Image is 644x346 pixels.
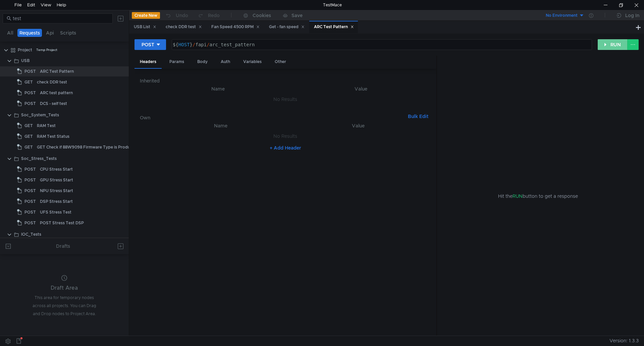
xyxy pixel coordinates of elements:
button: Undo [160,10,193,20]
div: Get - fan speed [269,23,305,31]
div: POST Stress Test DSP [40,218,84,228]
div: Soc_Stress_Tests [21,154,57,164]
th: Name [145,85,291,93]
div: check DDR test [37,77,67,87]
span: POST [24,164,36,174]
div: RAM Test Status [37,131,69,141]
span: POST [24,196,36,207]
button: POST [135,39,166,50]
th: Value [291,85,431,93]
div: Other [269,56,291,68]
div: Fan Speed 4500 RPM [211,23,260,31]
div: Cookies [253,11,271,19]
nz-embed-empty: No Results [273,96,297,102]
span: POST [24,99,36,109]
button: Scripts [58,29,78,37]
span: POST [24,186,36,196]
span: POST [24,175,36,185]
div: Body [192,56,213,68]
div: Headers [135,56,162,69]
div: Params [164,56,190,68]
div: Undo [176,11,188,19]
span: POST [24,218,36,228]
input: Search... [13,15,109,22]
div: Redo [208,11,220,19]
span: POST [24,66,36,76]
button: + Add Header [267,144,304,152]
nz-embed-empty: No Results [273,133,297,139]
span: GET [24,77,33,87]
th: Value [290,122,426,130]
button: Bulk Edit [405,112,431,120]
div: DCS - self test [40,99,67,109]
div: CPU Stress Start [40,164,73,174]
th: Name [151,122,291,130]
button: No Environment [538,10,584,21]
div: USB List [134,23,156,31]
div: USB [21,56,30,66]
div: ARC Test Pattern [40,66,74,76]
div: GET Check if 88W9098 Firmware Type is Production [37,142,140,152]
div: Drafts [56,242,70,250]
button: Requests [17,29,42,37]
div: RAM Test [37,121,56,131]
div: NPU Stress Start [40,186,73,196]
button: Redo [193,10,224,20]
div: Soc_System_Tests [21,110,59,120]
span: RUN [513,193,523,199]
span: GET [24,131,33,141]
div: GPU Stress Start [40,175,73,185]
div: POST [142,41,154,48]
button: RUN [598,39,628,50]
div: ARC Test Pattern [314,23,354,31]
button: Create New [132,12,160,19]
div: Log In [625,11,639,19]
button: Api [44,29,56,37]
div: Auth [215,56,235,68]
div: UFS Stress Test [40,207,71,217]
span: Version: 1.3.3 [609,336,639,346]
span: GET [24,142,33,152]
h6: Inherited [140,77,431,85]
div: Save [291,13,303,18]
div: Temp Project [36,45,57,55]
span: POST [24,88,36,98]
div: DSP Stress Start [40,196,73,207]
div: IOC_Tests [21,229,41,239]
span: Hit the button to get a response [498,192,578,200]
span: POST [24,207,36,217]
div: Variables [238,56,267,68]
div: ARC test pattern [40,88,73,98]
h6: Own [140,114,405,122]
button: All [5,29,15,37]
div: check DDR test [166,23,202,31]
div: Project [18,45,32,55]
span: GET [24,121,33,131]
div: No Environment [546,12,578,19]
